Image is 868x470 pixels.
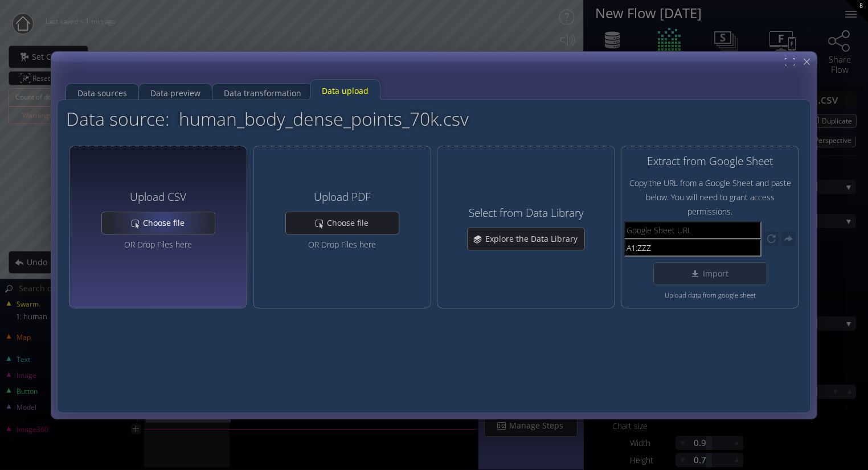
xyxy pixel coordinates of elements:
[624,221,761,238] input: Google Sheet URL
[285,237,399,252] div: OR Drop Files here
[665,287,756,302] span: Upload data from google sheet
[224,82,301,104] div: Data transformation
[314,191,371,203] h4: Upload PDF
[66,109,469,129] h2: Data source: human_body_dense_points_70k.csv
[130,191,186,203] h4: Upload CSV
[469,207,584,218] h4: Select from Data Library
[322,80,369,101] div: Data upload
[647,155,773,167] h4: Extract from Google Sheet
[326,217,375,229] span: Choose file
[77,82,127,104] div: Data sources
[485,233,584,244] span: Explore the Data Library
[101,237,215,252] div: OR Drop Files here
[142,217,191,229] span: Choose file
[150,82,200,104] div: Data preview
[624,175,796,218] span: Copy the URL from a Google Sheet and paste below. You will need to grant access permissions.
[624,238,761,256] input: Range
